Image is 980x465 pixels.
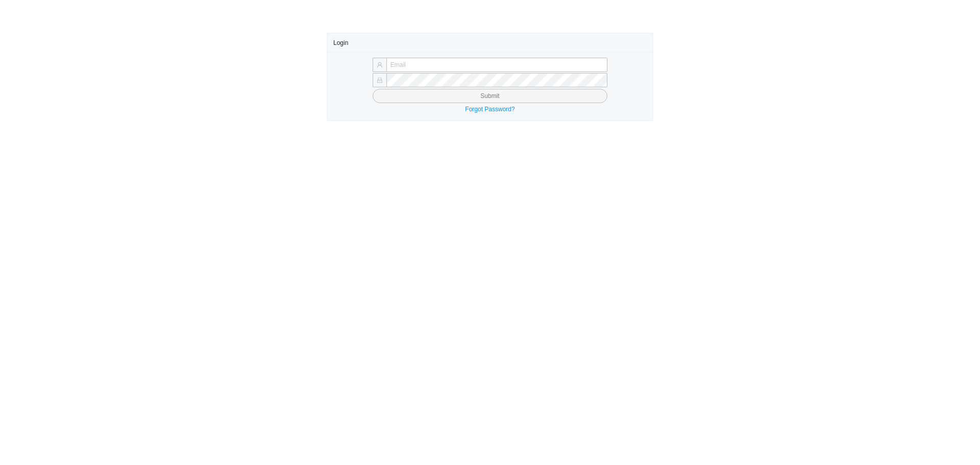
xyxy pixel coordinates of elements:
[386,58,607,72] input: Email
[377,77,383,83] span: lock
[373,89,607,103] button: Submit
[377,62,383,68] span: user
[333,33,647,52] div: Login
[465,106,514,113] a: Forgot Password?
